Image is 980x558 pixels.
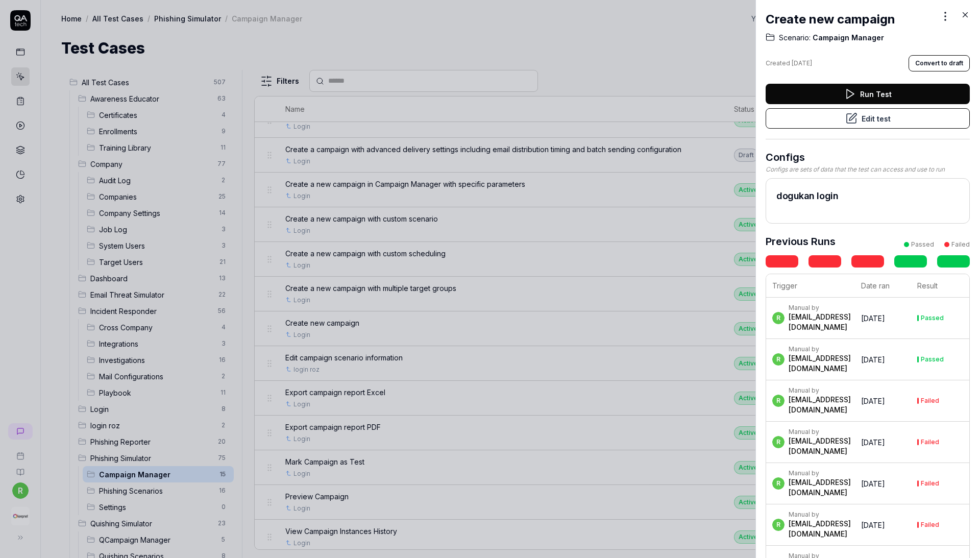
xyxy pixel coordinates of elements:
[789,428,851,436] div: Manual by
[766,274,855,298] th: Trigger
[861,355,885,364] time: [DATE]
[789,395,851,415] div: [EMAIL_ADDRESS][DOMAIN_NAME]
[789,436,851,456] div: [EMAIL_ADDRESS][DOMAIN_NAME]
[772,312,785,324] span: r
[861,521,885,529] time: [DATE]
[921,480,939,487] div: Failed
[789,353,851,374] div: [EMAIL_ADDRESS][DOMAIN_NAME]
[789,477,851,498] div: [EMAIL_ADDRESS][DOMAIN_NAME]
[861,438,885,447] time: [DATE]
[772,395,785,407] span: r
[766,84,970,104] button: Run Test
[789,469,851,477] div: Manual by
[792,59,812,67] time: [DATE]
[776,189,959,203] h2: dogukan login
[766,165,970,174] div: Configs are sets of data that the test can access and use to run
[855,274,911,298] th: Date ran
[921,439,939,445] div: Failed
[921,315,944,321] div: Passed
[766,234,836,249] h3: Previous Runs
[861,397,885,405] time: [DATE]
[789,312,851,332] div: [EMAIL_ADDRESS][DOMAIN_NAME]
[921,356,944,362] div: Passed
[789,304,851,312] div: Manual by
[766,150,970,165] h3: Configs
[789,345,851,353] div: Manual by
[861,314,885,323] time: [DATE]
[766,108,970,129] button: Edit test
[861,479,885,488] time: [DATE]
[772,477,785,490] span: r
[772,519,785,531] span: r
[789,519,851,539] div: [EMAIL_ADDRESS][DOMAIN_NAME]
[921,398,939,404] div: Failed
[911,274,969,298] th: Result
[951,240,970,249] div: Failed
[779,33,811,43] span: Scenario:
[789,386,851,395] div: Manual by
[766,59,812,68] div: Created
[766,10,895,29] h2: Create new campaign
[789,511,851,519] div: Manual by
[772,353,785,366] span: r
[772,436,785,448] span: r
[909,55,970,71] button: Convert to draft
[811,33,884,43] span: Campaign Manager
[921,522,939,528] div: Failed
[911,240,934,249] div: Passed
